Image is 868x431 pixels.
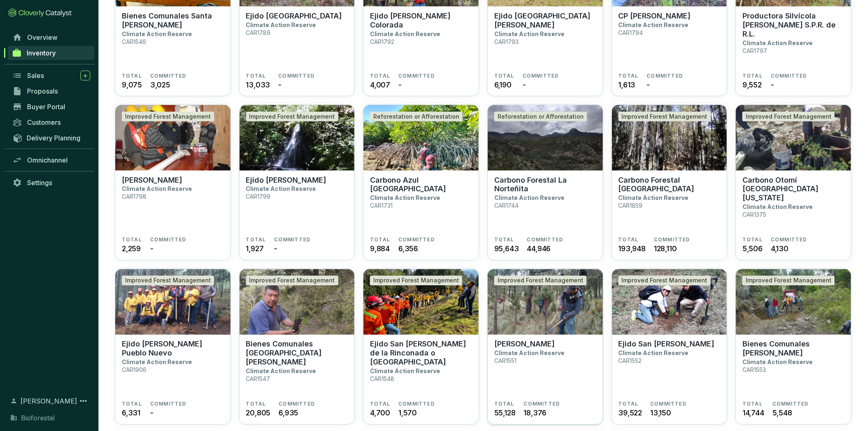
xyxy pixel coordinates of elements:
[742,276,835,286] div: Improved Forest Management
[742,47,767,54] p: CAR1797
[619,276,711,286] div: Improved Forest Management
[27,103,65,111] span: Buyer Portal
[647,73,683,79] span: COMMITTED
[650,401,687,408] span: COMMITTED
[122,237,142,243] span: TOTAL
[494,358,516,365] p: CAR1551
[21,413,55,423] span: Bioforestal
[619,202,643,209] p: CAR1859
[742,237,763,243] span: TOTAL
[8,100,94,114] a: Buyer Portal
[494,237,514,243] span: TOTAL
[487,269,603,425] a: Ejido TlalmanalcoImproved Forest Management[PERSON_NAME]Climate Action ReserveCAR1551TOTAL55,128C...
[527,243,551,254] span: 44,946
[150,79,170,90] span: 3,025
[654,243,677,254] span: 128,110
[370,73,390,79] span: TOTAL
[398,73,435,79] span: COMMITTED
[122,38,146,45] p: CAR1546
[246,186,316,193] p: Climate Action Reserve
[363,105,479,171] img: Carbono Azul Playa Tortuga
[742,204,813,211] p: Climate Action Reserve
[619,29,643,36] p: CAR1794
[619,11,691,21] p: CP [PERSON_NAME]
[246,243,264,254] span: 1,927
[619,195,689,202] p: Climate Action Reserve
[772,408,792,419] span: 5,548
[21,396,77,406] span: [PERSON_NAME]
[278,73,315,79] span: COMMITTED
[647,79,650,90] span: -
[523,73,559,79] span: COMMITTED
[487,105,603,261] a: Carbono Forestal La NorteñitaReforestation or AfforestationCarbono Forestal La NorteñitaClimate A...
[736,105,852,261] a: Carbono Otomí La FloridaImproved Forest ManagementCarbono Otomí [GEOGRAPHIC_DATA][US_STATE]Climat...
[370,368,440,375] p: Climate Action Reserve
[150,237,187,243] span: COMMITTED
[27,71,44,80] span: Sales
[742,11,845,39] p: Productora Silvícola [PERSON_NAME] S.P.R. de R.L.
[279,401,315,408] span: COMMITTED
[27,134,80,142] span: Delivery Planning
[494,276,587,286] div: Improved Forest Management
[494,38,519,45] p: CAR1793
[246,408,271,419] span: 20,805
[246,276,338,286] div: Improved Forest Management
[115,105,231,171] img: Ejido Ocojala
[274,237,311,243] span: COMMITTED
[8,46,94,60] a: Inventory
[246,376,270,383] p: CAR1547
[370,237,390,243] span: TOTAL
[370,38,394,45] p: CAR1792
[619,358,642,365] p: CAR1552
[619,79,635,90] span: 1,613
[122,359,192,366] p: Climate Action Reserve
[122,408,140,419] span: 6,331
[27,33,57,41] span: Overview
[27,49,56,57] span: Inventory
[246,73,266,79] span: TOTAL
[398,408,417,419] span: 1,570
[8,131,94,144] a: Delivery Planning
[122,73,142,79] span: TOTAL
[150,408,153,419] span: -
[122,186,192,193] p: Climate Action Reserve
[370,340,472,367] p: Ejido San [PERSON_NAME] de la Rinconada o [GEOGRAPHIC_DATA]
[494,350,564,357] p: Climate Action Reserve
[122,276,214,286] div: Improved Forest Management
[619,408,642,419] span: 39,522
[619,73,639,79] span: TOTAL
[771,73,807,79] span: COMMITTED
[619,401,639,408] span: TOTAL
[619,21,689,28] p: Climate Action Reserve
[494,112,587,122] div: Reforestation or Afforestation
[370,401,390,408] span: TOTAL
[742,340,845,358] p: Bienes Comunales [PERSON_NAME]
[8,30,94,44] a: Overview
[122,11,224,30] p: Bienes Comunales Santa [PERSON_NAME]
[239,269,355,425] a: Bienes Comunales San Pedro EcatzingoImproved Forest ManagementBienes Comunales [GEOGRAPHIC_DATA][...
[619,237,639,243] span: TOTAL
[742,112,835,122] div: Improved Forest Management
[8,84,94,98] a: Proposals
[612,269,727,335] img: Ejido San Martín Cuautlalpan
[742,211,766,218] p: CAR1375
[27,179,52,187] span: Settings
[122,112,214,122] div: Improved Forest Management
[274,243,278,254] span: -
[494,30,564,37] p: Climate Action Reserve
[279,408,298,419] span: 6,935
[771,79,774,90] span: -
[370,243,390,254] span: 9,884
[122,176,182,185] p: [PERSON_NAME]
[527,237,564,243] span: COMMITTED
[240,105,355,171] img: Ejido Jonuco Pedernales
[240,269,355,335] img: Bienes Comunales San Pedro Ecatzingo
[398,401,435,408] span: COMMITTED
[494,202,519,209] p: CAR1744
[742,73,763,79] span: TOTAL
[488,269,603,335] img: Ejido Tlalmanalco
[742,408,764,419] span: 14,744
[370,376,394,383] p: CAR1548
[150,73,187,79] span: COMMITTED
[619,350,689,357] p: Climate Action Reserve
